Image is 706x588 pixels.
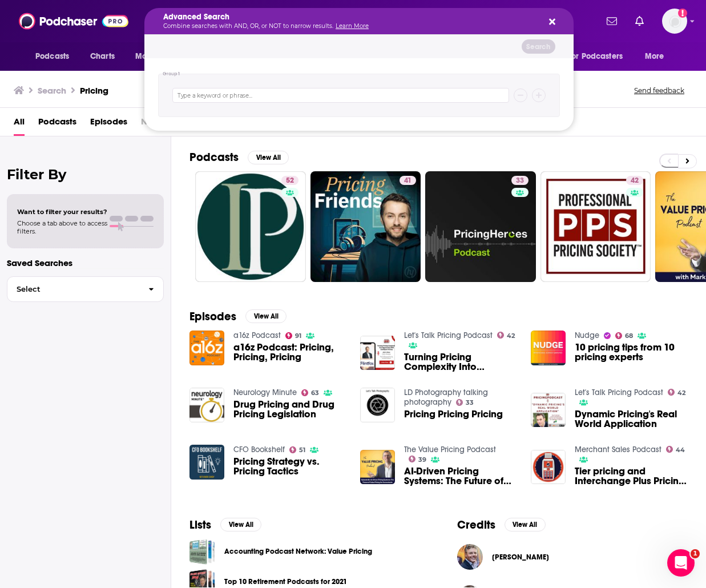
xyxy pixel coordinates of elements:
a: 10 pricing tips from 10 pricing experts [575,343,688,362]
span: 68 [625,333,633,339]
h4: Group 1 [163,71,180,76]
a: Dynamic Pricing's Real World Application [531,393,566,428]
button: Jon ManningJon Manning [457,539,688,575]
h2: Lists [189,518,211,532]
p: Saved Searches [7,257,164,268]
span: Monitoring [135,49,176,65]
a: CreditsView All [457,518,546,532]
a: The Value Pricing Podcast [404,445,496,454]
a: EpisodesView All [189,309,287,324]
img: a16z Podcast: Pricing, Pricing, Pricing [189,331,224,365]
a: 41 [400,176,416,185]
button: open menu [560,46,639,67]
a: a16z Podcast: Pricing, Pricing, Pricing [233,343,346,362]
h5: Advanced Search [163,13,536,21]
a: Accounting Podcast Network: Value Pricing [189,539,215,565]
a: Drug Pricing and Drug Pricing Legislation [233,400,346,419]
span: [PERSON_NAME] [492,553,549,562]
img: AI-Driven Pricing Systems: The Future of Value Pricing for Accountants [360,450,395,485]
h3: Search [38,85,66,96]
p: Combine searches with AND, OR, or NOT to narrow results. [163,23,536,29]
span: 42 [677,390,685,396]
span: 91 [295,333,301,339]
a: Tier pricing and Interchange Plus Pricing – Merchant Services Pricing [575,466,688,486]
a: 42 [668,389,686,396]
h2: Episodes [189,309,236,324]
button: open menu [127,46,191,67]
a: Turning Pricing Complexity Into Opportunity With Intelligent Pricing [404,352,517,372]
span: Episodes [90,112,127,136]
span: 51 [299,448,305,453]
span: Choose a tab above to access filters. [17,219,107,235]
span: Podcasts [38,112,76,136]
span: 52 [286,175,294,187]
a: 33 [425,171,536,282]
img: Pricing Strategy vs. Pricing Tactics [189,445,224,480]
span: Logged in as ABolliger [662,9,687,34]
a: All [14,112,25,136]
span: 63 [311,390,319,396]
a: 33 [456,399,474,406]
span: AI-Driven Pricing Systems: The Future of Value Pricing for Accountants [404,466,517,486]
a: 39 [409,456,427,462]
h3: Pricing [80,85,108,96]
a: PodcastsView All [189,150,289,164]
span: 33 [516,175,524,187]
span: 39 [418,457,426,462]
a: Charts [83,46,122,67]
img: Drug Pricing and Drug Pricing Legislation [189,388,224,422]
a: Accounting Podcast Network: Value Pricing [224,545,372,558]
span: 42 [507,333,515,339]
a: 33 [511,176,529,185]
button: View All [248,151,289,164]
a: 42 [540,171,651,282]
a: 52 [195,171,306,282]
a: Pricing Pricing Pricing [404,409,503,419]
div: Search podcasts, credits, & more... [155,8,584,34]
button: Send feedback [631,86,688,95]
button: View All [220,518,261,531]
button: View All [505,518,546,531]
a: Jon Manning [492,553,549,562]
button: Show profile menu [662,9,687,34]
a: Dynamic Pricing's Real World Application [575,409,688,429]
button: View All [245,309,287,323]
a: Neurology Minute [233,388,297,397]
a: Top 10 Retirement Podcasts for 2021 [224,575,347,588]
h2: Podcasts [189,150,239,164]
img: Jon Manning [457,544,483,570]
span: 41 [404,175,412,187]
a: Let's Talk Pricing Podcast [575,388,663,397]
a: ListsView All [189,518,261,532]
a: 52 [281,176,298,185]
span: Select [7,285,139,293]
a: 42 [497,332,515,339]
img: 10 pricing tips from 10 pricing experts [531,331,566,365]
a: Let's Talk Pricing Podcast [404,331,493,340]
a: 41 [310,171,421,282]
img: Pricing Pricing Pricing [360,388,395,422]
a: 51 [289,446,306,453]
a: Learn More [336,22,369,30]
a: Pricing Strategy vs. Pricing Tactics [233,457,346,476]
a: a16z Podcast [233,331,281,340]
a: Show notifications dropdown [631,11,648,31]
a: 42 [626,176,643,185]
img: User Profile [662,9,687,34]
img: Turning Pricing Complexity Into Opportunity With Intelligent Pricing [360,336,395,370]
span: Want to filter your results? [17,208,107,216]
